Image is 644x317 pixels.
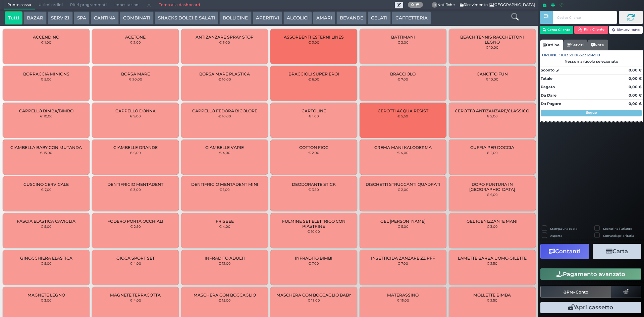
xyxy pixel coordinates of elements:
small: € 6,00 [130,151,141,155]
small: € 1,00 [219,188,230,192]
small: € 4,00 [219,224,230,228]
span: LAMETTE BARBA UOMO GILETTE [458,256,527,261]
small: € 3,00 [130,188,141,192]
small: € 2,00 [397,40,409,44]
span: MASCHERA CON BOCCAGLIO [194,293,256,298]
small: € 7,00 [41,188,52,192]
span: COTTON FIOC [299,145,328,150]
span: DEODORANTE STICK [292,182,336,187]
button: Apri cassetto [540,302,641,313]
strong: Totale [541,76,552,81]
label: Stampa una copia [550,226,577,231]
small: € 2,50 [487,261,497,265]
small: € 5,00 [41,261,52,265]
span: MAGNETE TERRACOTTA [110,293,161,298]
span: ANTIZANZARE SPRAY STOP [196,35,254,40]
button: SPA [74,11,90,25]
span: FRISBEE [216,219,234,224]
span: BORSA MARE [121,71,150,76]
strong: 0,00 € [629,68,642,72]
small: € 2,50 [130,224,141,228]
span: CEROTTI ACQUA RESIST [378,108,428,113]
span: CAPPELLO BIMBA/BIMBO [19,108,73,113]
small: € 4,00 [130,261,141,265]
small: € 6,00 [487,193,498,197]
small: € 2,00 [397,188,409,192]
small: € 13,00 [308,298,320,302]
label: Asporto [550,233,562,238]
button: GELATI [368,11,391,25]
button: CAFFETTERIA [392,11,431,25]
span: DISCHETTI STRUCCANTI QUADRATI [366,182,440,187]
span: MATERASSINO [387,293,419,298]
small: € 20,00 [129,77,142,81]
span: BRACCIOLO [390,71,416,76]
button: Carta [593,244,641,259]
strong: 0,00 € [629,85,642,89]
span: GINOCCHIERA ELASTICA [20,256,72,261]
span: Ultimi ordini [35,0,66,10]
small: € 3,00 [308,40,319,44]
small: € 10,00 [40,114,53,118]
span: FASCIA ELASTICA CAVIGLIA [17,219,75,224]
span: DOPO PUNTURA IN [GEOGRAPHIC_DATA] [454,182,530,192]
span: BORRACCIA MINIONS [23,71,69,76]
button: Rimuovi tutto [609,26,643,34]
strong: 0,00 € [629,76,642,81]
span: 0 [432,2,438,8]
span: Impostazioni [111,0,143,10]
span: BORSA MARE PLASTICA [199,71,250,76]
button: BEVANDE [336,11,367,25]
span: CREMA MANI KALODERMA [374,145,432,150]
small: € 5,00 [41,77,52,81]
small: € 15,00 [397,298,409,302]
span: CUSCINO CERVICALE [23,182,69,187]
span: Punto cassa [4,0,35,10]
span: CIAMBELLE GRANDE [113,145,158,150]
span: BATTIMANI [391,35,415,40]
small: € 1,00 [41,40,51,44]
small: € 2,50 [487,298,497,302]
button: BOLLICINE [219,11,251,25]
strong: 0,00 € [629,93,642,98]
a: Note [587,40,608,50]
span: BRACCIOLI SUPER EROI [288,71,339,76]
span: MASCHERA CON BOCCAGLIO BABY [276,293,351,298]
span: CIAMBELLA BABY CON MUTANDA [10,145,82,150]
span: GIOCA SPORT SET [116,256,155,261]
button: CANTINA [91,11,119,25]
small: € 5,00 [41,224,52,228]
b: 0 [411,2,414,7]
span: 101359106323694919 [561,52,600,58]
div: Nessun articolo selezionato [540,59,643,64]
span: Ordine : [542,52,560,58]
button: APERITIVI [253,11,282,25]
strong: Da Dare [541,93,556,98]
span: CANOTTO FUN [477,71,508,76]
button: AMARI [313,11,335,25]
small: € 5,00 [219,40,230,44]
span: GEL IGENIZZANTE MANI [467,219,518,224]
button: COMBINATI [120,11,154,25]
small: € 10,00 [307,229,320,233]
small: € 4,00 [397,151,409,155]
span: INFRADITO BIMBI [295,256,332,261]
span: DENTIFRICIO MENTADENT [107,182,163,187]
input: Codice Cliente [553,11,617,24]
small: € 2,00 [130,40,141,44]
small: € 10,00 [218,114,231,118]
a: Torna alla dashboard [155,0,204,10]
span: FODERO PORTA OCCHIALI [107,219,163,224]
button: SERVIZI [48,11,72,25]
span: MOLLETTE BIMBA [473,293,511,298]
small: € 12,00 [218,261,231,265]
a: Ordine [540,40,563,50]
small: € 10,00 [218,77,231,81]
button: BAZAR [23,11,47,25]
small: € 7,00 [397,261,408,265]
button: Pagamento avanzato [540,268,641,280]
button: Pre-Conto [540,286,611,298]
strong: 0,00 € [629,101,642,106]
small: € 4,00 [130,298,141,302]
small: € 2,00 [308,151,319,155]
